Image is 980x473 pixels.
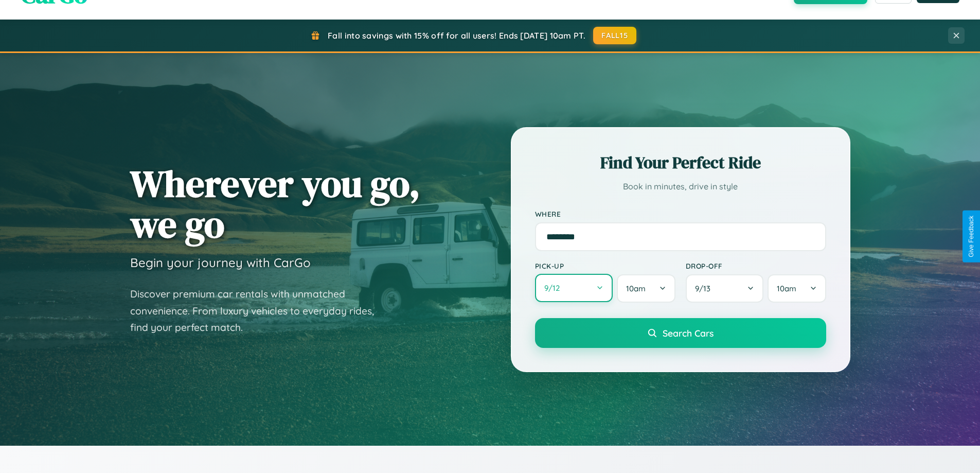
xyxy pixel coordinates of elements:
p: Book in minutes, drive in style [535,179,826,194]
div: Give Feedback [968,216,975,257]
h2: Find Your Perfect Ride [535,151,826,174]
span: Search Cars [663,327,714,339]
p: Discover premium car rentals with unmatched convenience. From luxury vehicles to everyday rides, ... [130,286,387,336]
span: 9 / 12 [544,283,565,293]
span: 10am [777,284,796,293]
button: 10am [768,274,826,303]
span: 9 / 13 [695,284,716,293]
button: 9/13 [686,274,764,303]
label: Where [535,209,826,218]
h3: Begin your journey with CarGo [130,255,311,270]
button: Search Cars [535,318,826,348]
label: Drop-off [686,261,826,270]
button: 10am [617,274,675,303]
label: Pick-up [535,261,675,270]
button: 9/12 [535,274,613,302]
span: 10am [626,284,646,293]
button: FALL15 [593,27,636,44]
h1: Wherever you go, we go [130,163,420,244]
span: Fall into savings with 15% off for all users! Ends [DATE] 10am PT. [328,30,585,41]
